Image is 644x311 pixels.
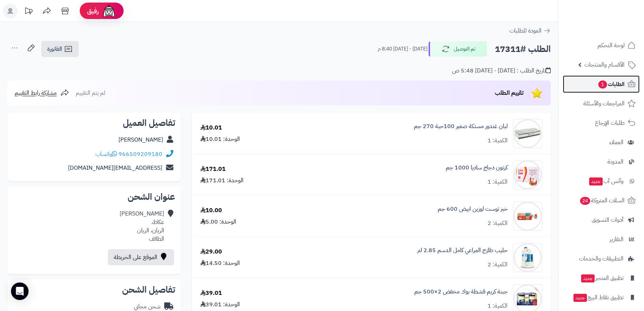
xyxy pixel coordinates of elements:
span: أدوات التسويق [592,215,624,225]
img: 231687683956884d204b15f120a616788953-90x90.jpg [513,243,542,272]
div: الكمية: 1 [487,178,508,186]
img: 1664631413-8ba98025-ed0b-4607-97a9-9f2adb2e6b65.__CR0,0,600,600_PT0_SX300_V1___-90x90.jpg [513,119,542,148]
a: الفاتورة [41,41,79,57]
a: التطبيقات والخدمات [563,250,640,267]
span: المدونة [607,157,624,167]
a: أدوات التسويق [563,211,640,229]
a: واتساب [95,150,117,158]
a: [EMAIL_ADDRESS][DOMAIN_NAME] [68,164,162,172]
a: تطبيق نقاط البيعجديد [563,289,640,306]
span: المراجعات والأسئلة [583,98,625,109]
span: 1 [598,80,607,89]
span: تطبيق نقاط البيع [573,292,624,303]
span: جديد [589,177,603,186]
a: خبز توست لوزين ابيض 600 جم [438,205,508,213]
div: الوحدة: 14.50 [200,259,240,267]
span: الفاتورة [47,45,62,53]
span: تقييم الطلب [495,89,524,97]
div: شحن مجاني [134,303,161,311]
a: حليب طازج المراعي كامل الدسم 2.85 لتر [417,246,508,255]
div: 171.01 [200,165,226,173]
span: الطلبات [598,79,625,89]
a: السلات المتروكة24 [563,192,640,209]
div: الوحدة: 5.00 [200,218,236,226]
span: طلبات الإرجاع [595,118,625,128]
div: Open Intercom Messenger [11,282,29,300]
img: 1346161d17c4fed3312b52129efa6e1b84aa-90x90.jpg [513,202,542,231]
a: مشاركة رابط التقييم [15,89,69,97]
a: كرتون دجاج ساديا 1000 جم [446,164,508,172]
h2: تفاصيل العميل [13,119,175,127]
span: جديد [573,294,587,302]
div: 29.00 [200,248,222,256]
a: الطلبات1 [563,75,640,93]
span: الأقسام والمنتجات [584,60,625,70]
a: وآتس آبجديد [563,172,640,190]
div: الكمية: 2 [487,219,508,228]
span: التقارير [610,234,624,244]
a: المدونة [563,153,640,171]
a: [PERSON_NAME] [118,135,163,144]
a: تطبيق المتجرجديد [563,269,640,287]
div: 39.01 [200,289,222,297]
h2: تفاصيل الشحن [13,285,175,294]
span: وآتس آب [588,176,624,186]
span: العملاء [609,137,624,147]
span: السلات المتروكة [579,195,625,206]
span: لم يتم التقييم [76,89,105,97]
div: تاريخ الطلب : [DATE] - [DATE] 5:48 ص [452,67,551,75]
div: الكمية: 1 [487,302,508,310]
a: المراجعات والأسئلة [563,95,640,112]
span: جديد [581,274,595,282]
button: تم التوصيل [429,41,487,57]
div: الوحدة: 171.01 [200,176,244,185]
a: التقارير [563,231,640,248]
span: لوحة التحكم [598,40,625,50]
a: لبان غندور مستكة صغير 100حبة 270 جم [414,122,508,131]
a: تحديثات المنصة [19,4,38,20]
a: العودة للطلبات [509,26,551,35]
div: [PERSON_NAME] عكاظ، الريان، الريان الطائف [120,210,164,243]
div: الوحدة: 39.01 [200,300,240,309]
span: رفيق [87,7,99,15]
a: الموقع على الخريطة [108,249,174,265]
div: الكمية: 1 [487,136,508,145]
span: العودة للطلبات [509,26,542,35]
span: 24 [580,197,590,205]
span: مشاركة رابط التقييم [15,89,57,97]
img: 12098bb14236aa663b51cc43fe6099d0b61b-90x90.jpg [513,160,542,190]
a: جبنة كريم قشطة بوك مخفض 2×500 جم [414,288,508,296]
div: 10.00 [200,206,222,215]
small: [DATE] - [DATE] 8:40 م [378,45,428,53]
a: 966509209180 [118,150,162,158]
div: الكمية: 2 [487,261,508,269]
span: التطبيقات والخدمات [579,254,624,264]
img: ai-face.png [102,4,116,18]
h2: الطلب #17311 [495,42,551,57]
a: طلبات الإرجاع [563,114,640,132]
div: 10.01 [200,124,222,132]
div: الوحدة: 10.01 [200,135,240,143]
h2: عنوان الشحن [13,192,175,201]
span: تطبيق المتجر [580,273,624,283]
a: العملاء [563,134,640,151]
a: لوحة التحكم [563,37,640,54]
